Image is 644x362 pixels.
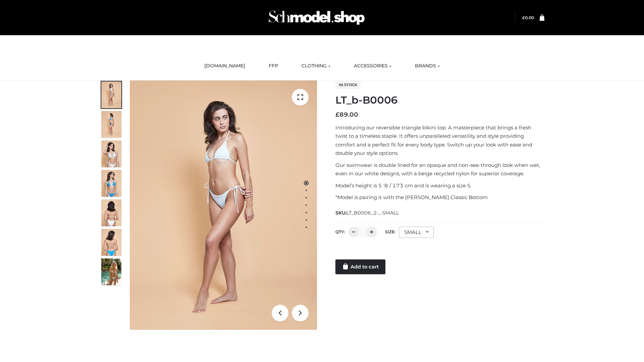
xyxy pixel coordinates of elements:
[335,259,385,274] a: Add to cart
[101,258,121,285] img: Arieltop_CloudNine_AzureSky2.jpg
[264,59,283,73] a: FFP
[101,111,121,138] img: ArielClassicBikiniTop_CloudNine_AzureSky_OW114ECO_2-scaled.jpg
[522,15,525,20] span: £
[335,193,544,202] p: *Model is pairing it with the [PERSON_NAME] Classic Bottom
[335,229,345,234] label: QTY:
[101,81,121,108] img: ArielClassicBikiniTop_CloudNine_AzureSky_OW114ECO_1-scaled.jpg
[335,94,544,106] h1: LT_b-B0006
[266,4,367,31] img: Schmodel Admin 964
[335,111,358,118] bdi: 89.00
[522,15,534,20] a: £0.00
[335,161,544,178] p: Our swimwear is double lined for an opaque and non-see-through look when wet, even in our white d...
[335,81,361,89] span: In stock
[199,59,250,73] a: [DOMAIN_NAME]
[399,227,434,238] div: SMALL
[130,80,317,330] img: ArielClassicBikiniTop_CloudNine_AzureSky_OW114ECO_1
[101,199,121,226] img: ArielClassicBikiniTop_CloudNine_AzureSky_OW114ECO_7-scaled.jpg
[335,111,339,118] span: £
[297,59,335,73] a: CLOTHING
[410,59,445,73] a: BRANDS
[335,209,399,217] span: SKU:
[385,229,395,234] label: Size:
[101,140,121,167] img: ArielClassicBikiniTop_CloudNine_AzureSky_OW114ECO_3-scaled.jpg
[346,210,399,216] span: LT_B0006_2-_-SMALL
[349,59,396,73] a: ACCESSORIES
[101,170,121,197] img: ArielClassicBikiniTop_CloudNine_AzureSky_OW114ECO_4-scaled.jpg
[335,181,544,190] p: Model’s height is 5 ‘8 / 173 cm and is wearing a size S.
[335,123,544,158] p: Introducing our reversible triangle bikini top. A masterpiece that brings a fresh twist to a time...
[522,15,534,20] bdi: 0.00
[101,229,121,256] img: ArielClassicBikiniTop_CloudNine_AzureSky_OW114ECO_8-scaled.jpg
